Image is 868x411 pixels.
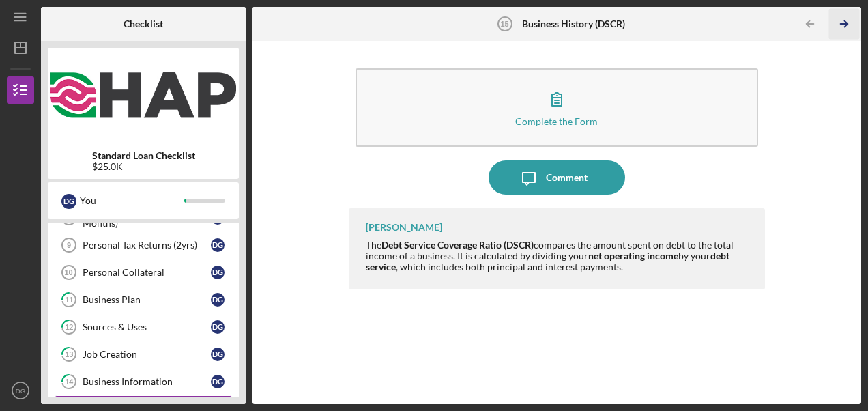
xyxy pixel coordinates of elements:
a: 9Personal Tax Returns (2yrs)DG [55,231,232,259]
div: Personal Collateral [83,267,211,278]
b: Business History (DSCR) [522,18,625,29]
text: DG [16,387,25,395]
tspan: 13 [65,350,73,359]
a: 11Business PlanDG [55,286,232,313]
div: D G [211,238,225,252]
button: Comment [489,160,625,195]
a: 10Personal CollateralDG [55,259,232,286]
div: Business Plan [83,294,211,305]
div: Personal Tax Returns (2yrs) [83,240,211,251]
tspan: 12 [65,323,73,332]
img: Product logo [48,55,239,137]
strong: debt service [366,250,729,272]
div: Complete the Form [515,116,598,126]
div: Business Information [83,376,211,387]
div: D G [211,293,225,307]
tspan: 10 [64,268,72,277]
b: Checklist [124,18,163,29]
tspan: 9 [67,241,71,249]
strong: net operating income [588,250,678,261]
div: D G [211,320,225,334]
div: D G [61,194,76,209]
div: [PERSON_NAME] [366,222,442,233]
strong: Debt Service Coverage Ratio (DSCR) [381,239,534,251]
div: D G [211,266,225,279]
tspan: 15 [501,20,509,28]
b: Standard Loan Checklist [92,150,195,161]
div: Comment [546,160,588,195]
a: 12Sources & UsesDG [55,313,232,341]
a: 13Job CreationDG [55,341,232,368]
button: Complete the Form [356,68,758,147]
div: $25.0K [92,161,195,172]
tspan: 14 [65,378,74,386]
div: Job Creation [83,349,211,360]
button: DG [7,377,34,404]
tspan: 11 [65,296,73,304]
div: The compares the amount spent on debt to the total income of a business. It is calculated by divi... [366,240,751,272]
div: D G [211,375,225,388]
div: You [80,189,184,212]
div: D G [211,348,225,361]
div: Sources & Uses [83,322,211,332]
a: 14Business InformationDG [55,368,232,395]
